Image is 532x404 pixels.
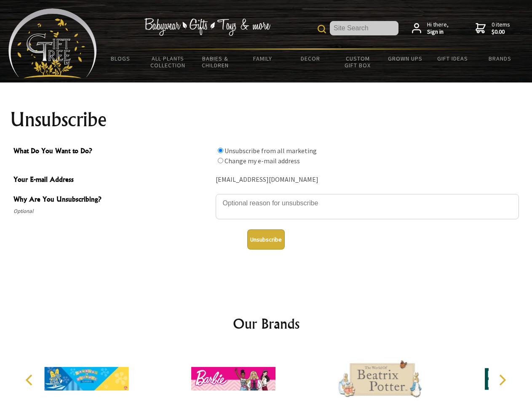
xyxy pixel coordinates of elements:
input: Site Search [330,21,398,35]
input: What Do You Want to Do? [218,158,223,163]
img: Babywear - Gifts - Toys & more [144,18,270,36]
a: Family [239,50,287,67]
strong: $0.00 [492,28,510,36]
button: Next [493,371,511,389]
button: Unsubscribe [247,229,285,250]
input: What Do You Want to Do? [218,148,223,153]
textarea: Why Are You Unsubscribing? [216,194,519,219]
a: Babies & Children [192,50,239,74]
h2: Our Brands [17,314,516,334]
a: Brands [476,50,524,67]
span: What Do You Want to Do? [13,146,211,158]
img: product search [318,25,326,33]
a: Grown Ups [381,50,429,67]
span: Why Are You Unsubscribing? [13,194,211,206]
strong: Sign in [427,28,449,36]
a: 0 items$0.00 [476,21,510,36]
button: Previous [21,371,40,389]
a: Hi there,Sign in [412,21,449,36]
a: All Plants Collection [144,50,192,74]
img: Babyware - Gifts - Toys and more... [8,8,97,78]
h1: Unsubscribe [10,109,522,130]
a: BLOGS [97,50,144,67]
a: Custom Gift Box [334,50,382,74]
span: 0 items [492,21,510,36]
span: Hi there, [427,21,449,36]
div: [EMAIL_ADDRESS][DOMAIN_NAME] [216,173,519,186]
a: Gift Ideas [429,50,476,67]
span: Your E-mail Address [13,174,211,186]
label: Change my e-mail address [225,157,300,165]
label: Unsubscribe from all marketing [225,146,317,155]
a: Decor [286,50,334,67]
span: Optional [13,206,211,216]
